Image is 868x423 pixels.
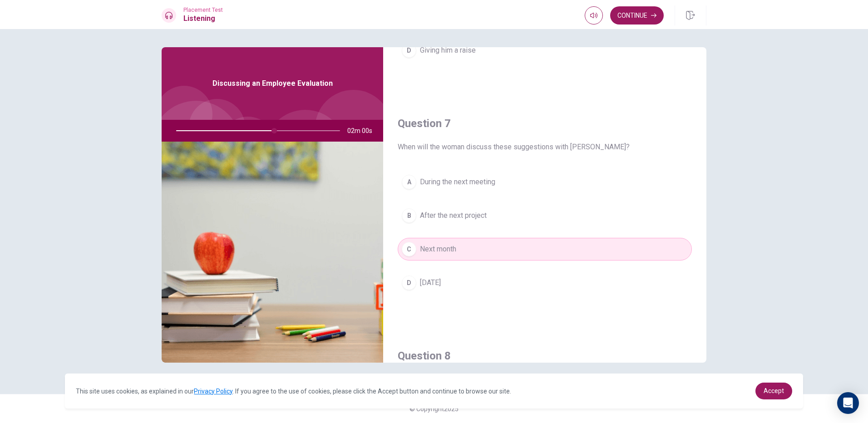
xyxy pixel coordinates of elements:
h4: Question 8 [398,349,692,363]
span: [DATE] [420,277,441,288]
div: A [402,175,416,189]
div: C [402,242,416,256]
span: Accept [764,387,784,394]
span: When will the woman discuss these suggestions with [PERSON_NAME]? [398,142,692,152]
div: B [402,208,416,223]
button: ADuring the next meeting [398,171,692,193]
span: 02m 00s [347,120,380,142]
img: Discussing an Employee Evaluation [162,142,383,363]
button: Continue [610,6,664,25]
span: Discussing an Employee Evaluation [212,78,333,89]
span: © Copyright 2025 [409,405,459,413]
a: dismiss cookie message [755,383,792,399]
div: cookieconsent [65,374,803,408]
span: Next month [420,244,456,255]
button: DGiving him a raise [398,39,692,62]
div: Open Intercom Messenger [837,392,859,414]
span: This site uses cookies, as explained in our . If you agree to the use of cookies, please click th... [76,388,511,395]
a: Privacy Policy [194,388,232,395]
span: Placement Test [183,7,223,13]
button: BAfter the next project [398,204,692,227]
div: D [402,43,416,58]
button: CNext month [398,238,692,261]
h1: Listening [183,13,223,24]
button: D[DATE] [398,271,692,294]
span: Giving him a raise [420,45,476,56]
h4: Question 7 [398,116,692,131]
div: D [402,275,416,290]
span: After the next project [420,210,487,221]
span: During the next meeting [420,177,495,187]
